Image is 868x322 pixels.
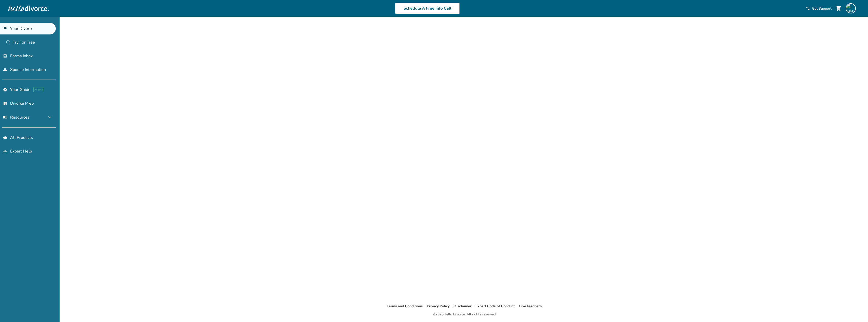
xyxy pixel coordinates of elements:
span: flag_2 [3,27,7,31]
span: people [3,68,7,72]
span: groups [3,149,7,153]
span: menu_book [3,115,7,119]
a: Schedule A Free Info Call [395,3,460,14]
span: AI beta [33,87,43,92]
span: phone_in_talk [806,6,810,10]
span: shopping_cart [836,5,842,11]
span: inbox [3,54,7,58]
a: Expert Code of Conduct [475,304,515,309]
span: Forms Inbox [10,53,33,59]
span: Resources [3,115,29,120]
span: list_alt_check [3,101,7,105]
a: phone_in_talkGet Support [806,6,832,11]
li: Give feedback [519,303,542,309]
span: shopping_basket [3,136,7,140]
span: explore [3,88,7,92]
a: Terms and Conditions [387,304,423,309]
a: Privacy Policy [427,304,450,309]
li: Disclaimer [454,303,471,309]
img: rajashekar.billapati@aptiv.com [846,3,856,13]
span: Get Support [812,6,832,11]
span: expand_more [47,114,53,120]
div: © 2025 Hello Divorce. All rights reserved. [433,311,496,317]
